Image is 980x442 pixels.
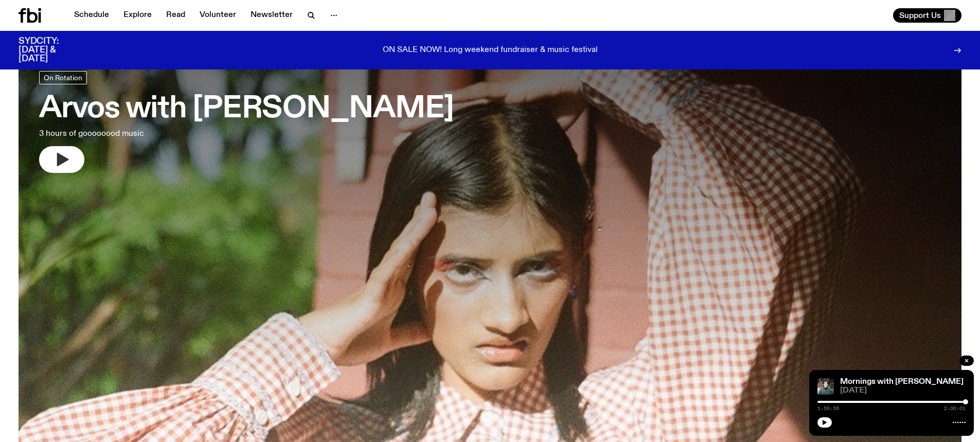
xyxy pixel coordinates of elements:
a: Read [160,8,191,23]
span: 1:59:59 [817,406,839,411]
span: On Rotation [44,74,82,81]
span: Support Us [899,11,941,20]
a: Mornings with [PERSON_NAME] [840,378,964,386]
a: On Rotation [39,71,87,84]
p: ON SALE NOW! Long weekend fundraiser & music festival [383,46,598,55]
a: Schedule [68,8,115,23]
p: 3 hours of goooooood music [39,128,302,140]
a: Arvos with [PERSON_NAME]3 hours of goooooood music [39,71,454,173]
h3: SYDCITY: [DATE] & [DATE] [19,37,84,63]
a: Volunteer [193,8,242,23]
a: Newsletter [244,8,299,23]
a: Explore [117,8,158,23]
button: Support Us [893,8,961,23]
span: [DATE] [840,387,966,395]
h3: Arvos with [PERSON_NAME] [39,95,454,123]
span: 2:00:01 [944,406,966,411]
img: Radio presenter Ben Hansen sits in front of a wall of photos and an fbi radio sign. Film photo. B... [817,378,834,395]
